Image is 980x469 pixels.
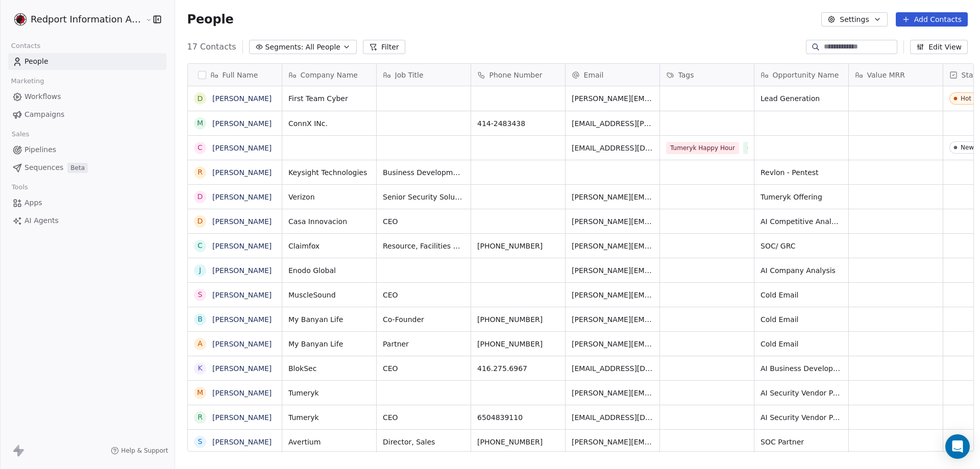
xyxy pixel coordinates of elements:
[212,144,272,152] a: [PERSON_NAME]
[288,412,370,423] span: Tumeryk
[198,314,203,325] div: B
[7,38,45,54] span: Contacts
[212,94,272,103] a: [PERSON_NAME]
[7,180,32,195] span: Tools
[306,42,340,53] span: All People
[31,13,143,26] span: Redport Information Assurance
[945,434,970,459] div: Open Intercom Messenger
[821,12,887,27] button: Settings
[8,53,166,70] a: People
[197,191,203,202] div: D
[111,447,168,455] a: Help & Support
[761,216,842,227] span: AI Competitive Analysis
[288,290,370,300] span: MuscleSound
[187,41,236,53] span: 17 Contacts
[14,13,27,26] img: Redport_hacker_head.png
[477,118,559,129] span: 414-2483438
[572,363,653,374] span: [EMAIL_ADDRESS][DOMAIN_NAME]
[383,167,464,178] span: Business Development Manager
[12,11,138,28] button: Redport Information Assurance
[187,12,234,27] span: People
[197,118,203,129] div: M
[678,70,694,80] span: Tags
[896,12,968,27] button: Add Contacts
[584,70,604,80] span: Email
[24,56,48,67] span: People
[743,142,784,154] span: Cold Email
[761,290,842,300] span: Cold Email
[212,242,272,250] a: [PERSON_NAME]
[761,437,842,447] span: SOC Partner
[773,70,839,80] span: Opportunity Name
[24,162,63,173] span: Sequences
[212,389,272,397] a: [PERSON_NAME]
[8,212,166,229] a: AI Agents
[761,93,842,104] span: Lead Generation
[212,291,272,299] a: [PERSON_NAME]
[477,437,559,447] span: [PHONE_NUMBER]
[849,64,943,86] div: Value MRR
[383,363,464,374] span: CEO
[572,216,653,227] span: [PERSON_NAME][EMAIL_ADDRESS][DOMAIN_NAME]
[199,265,201,276] div: J
[265,42,304,53] span: Segments:
[761,241,842,251] span: SOC/ GRC
[212,266,272,275] a: [PERSON_NAME]
[212,438,272,446] a: [PERSON_NAME]
[867,70,905,80] span: Value MRR
[477,363,559,374] span: 416.275.6967
[24,198,42,208] span: Apps
[383,216,464,227] span: CEO
[572,192,653,202] span: [PERSON_NAME][EMAIL_ADDRESS][PERSON_NAME][DOMAIN_NAME]
[282,64,376,86] div: Company Name
[383,192,464,202] span: Senior Security Solutions Principal
[288,93,370,104] span: First Team Cyber
[572,339,653,349] span: [PERSON_NAME][EMAIL_ADDRESS][DOMAIN_NAME]
[223,70,258,80] span: Full Name
[8,159,166,176] a: SequencesBeta
[572,265,653,276] span: [PERSON_NAME][EMAIL_ADDRESS][DOMAIN_NAME]
[198,142,203,153] div: C
[212,193,272,201] a: [PERSON_NAME]
[395,70,424,80] span: Job Title
[188,64,282,86] div: Full Name
[377,64,471,86] div: Job Title
[572,118,653,129] span: [EMAIL_ADDRESS][PERSON_NAME][DOMAIN_NAME]
[8,141,166,158] a: Pipelines
[212,364,272,373] a: [PERSON_NAME]
[288,241,370,251] span: Claimfox
[660,64,754,86] div: Tags
[212,119,272,128] a: [PERSON_NAME]
[301,70,358,80] span: Company Name
[188,86,282,452] div: grid
[8,194,166,211] a: Apps
[477,412,559,423] span: 6504839110
[961,95,971,102] div: Hot
[572,241,653,251] span: [PERSON_NAME][EMAIL_ADDRESS][PERSON_NAME][DOMAIN_NAME]
[24,91,61,102] span: Workflows
[288,388,370,398] span: Tumeryk
[212,217,272,226] a: [PERSON_NAME]
[212,413,272,422] a: [PERSON_NAME]
[383,437,464,447] span: Director, Sales
[489,70,543,80] span: Phone Number
[212,315,272,324] a: [PERSON_NAME]
[572,93,653,104] span: [PERSON_NAME][EMAIL_ADDRESS][DOMAIN_NAME]
[288,216,370,227] span: Casa Innovacion
[288,192,370,202] span: Verizon
[7,73,48,89] span: Marketing
[24,144,56,155] span: Pipelines
[288,265,370,276] span: Enodo Global
[383,412,464,423] span: CEO
[477,314,559,325] span: [PHONE_NUMBER]
[288,363,370,374] span: BlokSec
[8,106,166,123] a: Campaigns
[572,388,653,398] span: [PERSON_NAME][EMAIL_ADDRESS][DOMAIN_NAME]
[383,339,464,349] span: Partner
[288,314,370,325] span: My Banyan Life
[761,363,842,374] span: AI Business Development
[383,241,464,251] span: Resource, Facilities & IT Security Manager
[8,88,166,105] a: Workflows
[212,168,272,177] a: [PERSON_NAME]
[572,290,653,300] span: [PERSON_NAME][EMAIL_ADDRESS][PERSON_NAME][DOMAIN_NAME]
